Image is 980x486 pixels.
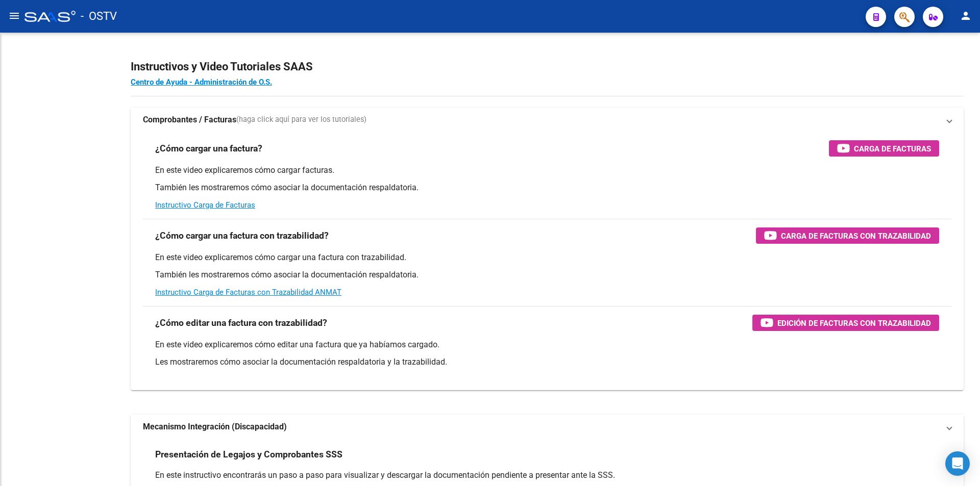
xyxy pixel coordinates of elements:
span: Carga de Facturas [854,142,931,155]
mat-expansion-panel-header: Mecanismo Integración (Discapacidad) [131,415,964,439]
p: También les mostraremos cómo asociar la documentación respaldatoria. [155,269,939,280]
span: (haga click aquí para ver los tutoriales) [236,114,366,125]
button: Edición de Facturas con Trazabilidad [752,315,939,331]
span: Edición de Facturas con Trazabilidad [777,317,931,329]
span: Carga de Facturas con Trazabilidad [781,229,931,242]
p: En este video explicaremos cómo editar una factura que ya habíamos cargado. [155,339,939,350]
h3: ¿Cómo cargar una factura? [155,141,262,156]
button: Carga de Facturas con Trazabilidad [756,227,939,244]
mat-icon: menu [8,10,20,22]
strong: Comprobantes / Facturas [143,114,236,125]
div: Open Intercom Messenger [945,451,970,476]
p: También les mostraremos cómo asociar la documentación respaldatoria. [155,182,939,193]
h3: ¿Cómo editar una factura con trazabilidad? [155,316,327,330]
mat-expansion-panel-header: Comprobantes / Facturas(haga click aquí para ver los tutoriales) [131,108,964,132]
p: En este video explicaremos cómo cargar una factura con trazabilidad. [155,252,939,263]
span: - OSTV [81,5,117,28]
h2: Instructivos y Video Tutoriales SAAS [131,57,964,76]
div: Comprobantes / Facturas(haga click aquí para ver los tutoriales) [131,132,964,390]
a: Centro de Ayuda - Administración de O.S. [131,78,272,87]
mat-icon: person [960,10,972,22]
a: Instructivo Carga de Facturas [155,200,255,210]
h3: Presentación de Legajos y Comprobantes SSS [155,447,342,462]
strong: Mecanismo Integración (Discapacidad) [143,421,287,432]
h3: ¿Cómo cargar una factura con trazabilidad? [155,228,329,243]
p: En este video explicaremos cómo cargar facturas. [155,165,939,176]
p: En este instructivo encontrarás un paso a paso para visualizar y descargar la documentación pendi... [155,470,939,481]
a: Instructivo Carga de Facturas con Trazabilidad ANMAT [155,288,341,297]
p: Les mostraremos cómo asociar la documentación respaldatoria y la trazabilidad. [155,356,939,368]
button: Carga de Facturas [829,140,939,157]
